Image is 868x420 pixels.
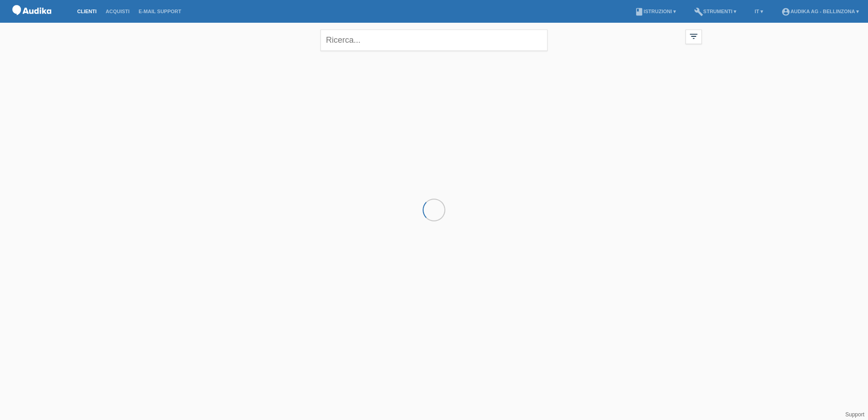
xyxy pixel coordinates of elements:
a: account_circleAudika AG - Bellinzona ▾ [777,9,863,14]
a: Clienti [73,9,101,14]
input: Ricerca... [321,30,547,51]
a: Acquisti [101,9,134,14]
a: buildStrumenti ▾ [690,9,741,14]
i: filter_list [689,31,699,41]
a: IT ▾ [750,9,768,14]
i: account_circle [781,7,790,16]
a: E-mail Support [134,9,186,14]
i: book [635,7,644,16]
i: build [694,7,703,16]
a: bookIstruzioni ▾ [630,9,681,14]
a: POS — MF Group [9,18,54,25]
a: Support [845,411,864,418]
